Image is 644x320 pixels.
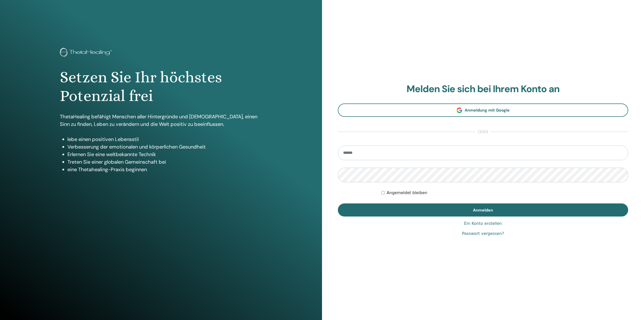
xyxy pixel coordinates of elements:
[60,68,262,105] h1: Setzen Sie Ihr höchstes Potenzial frei
[67,135,262,143] li: lebe einen positiven Lebensstil
[67,158,262,166] li: Treten Sie einer globalen Gemeinschaft bei
[473,207,493,213] span: Anmelden
[464,221,502,227] a: Ein Konto erstellen
[338,83,628,95] h2: Melden Sie sich bei Ihrem Konto an
[67,166,262,173] li: eine Thetahealing-Praxis beginnen
[465,108,510,113] span: Anmeldung mit Google
[60,113,262,128] p: ThetaHealing befähigt Menschen aller Hintergründe und [DEMOGRAPHIC_DATA], einen Sinn zu finden, L...
[475,129,491,135] span: oder
[67,143,262,151] li: Verbesserung der emotionalen und körperlichen Gesundheit
[381,190,628,196] div: Keep me authenticated indefinitely or until I manually logout
[462,231,504,237] a: Passwort vergessen?
[338,103,628,117] a: Anmeldung mit Google
[67,151,262,158] li: Erlernen Sie eine weltbekannte Technik
[338,203,628,217] button: Anmelden
[387,190,427,196] label: Angemeldet bleiben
